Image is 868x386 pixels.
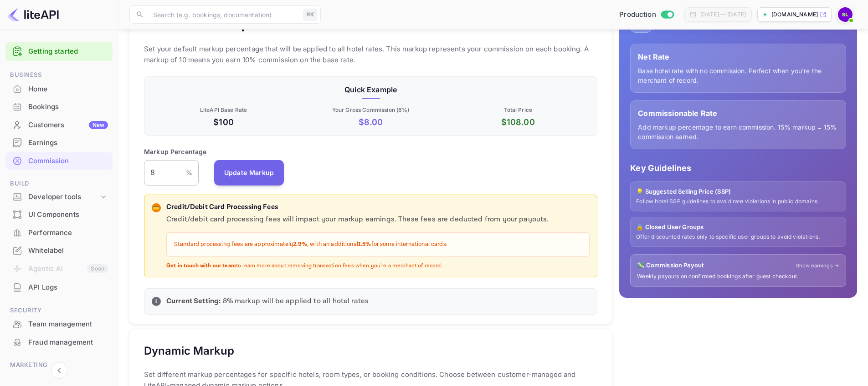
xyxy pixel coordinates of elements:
button: Collapse navigation [51,362,67,379]
div: ⌘K [303,9,317,20]
a: Whitelabel [5,242,113,259]
img: LiteAPI logo [7,7,59,22]
p: Quick Example [152,84,590,95]
a: Earnings [5,134,113,151]
a: API Logs [5,279,113,296]
div: Whitelabel [28,246,108,256]
p: LiteAPI Base Rate [152,106,295,114]
div: Bookings [28,102,108,112]
div: API Logs [28,282,108,293]
div: Home [28,84,108,95]
div: Team management [5,316,113,333]
p: Weekly payouts on confirmed bookings after guest checkout. [637,273,839,281]
p: Total Price [446,106,590,114]
strong: 1.5% [358,241,371,248]
div: Customers [28,120,108,130]
div: Switch to Sandbox mode [616,10,677,20]
input: 0 [144,160,186,185]
p: [DOMAIN_NAME] [771,10,818,19]
div: New [89,121,108,129]
img: Shri Lildharrie [838,7,853,22]
div: Performance [5,224,113,242]
div: Developer tools [28,192,99,202]
p: 💡 Suggested Selling Price (SSP) [636,187,840,196]
a: Bookings [5,98,113,115]
p: Commissionable Rate [638,108,838,119]
p: Set your default markup percentage that will be applied to all hotel rates. This markup represent... [144,44,597,65]
span: Business [5,70,113,80]
p: Credit/debit card processing fees will impact your markup earnings. These fees are deducted from ... [166,214,590,225]
div: Earnings [28,138,108,148]
p: Your Gross Commission ( 8 %) [299,106,442,114]
div: Commission [28,156,108,166]
a: UI Components [5,206,113,223]
div: CustomersNew [5,116,113,134]
div: Performance [28,228,108,238]
div: API Logs [5,279,113,296]
div: UI Components [28,210,108,220]
p: $100 [152,116,295,128]
h4: Default Markup [144,15,250,33]
strong: Get in touch with our team [166,262,236,269]
p: % [186,168,192,177]
h5: Dynamic Markup [144,344,234,358]
p: $ 8.00 [299,116,442,128]
a: Home [5,80,113,97]
span: Build [5,179,113,189]
button: Update Markup [214,160,284,185]
p: Add markup percentage to earn commission. 15% markup = 15% commission earned. [638,122,838,141]
p: Net Rate [638,51,838,62]
span: Marketing [5,360,113,370]
div: [DATE] — [DATE] [700,10,746,19]
div: Bookings [5,98,113,116]
p: $ 108.00 [446,116,590,128]
p: 💸 Commission Payout [637,261,704,270]
strong: 2.9% [293,241,307,248]
div: Fraud management [28,337,108,348]
div: UI Components [5,206,113,224]
p: Follow hotel SSP guidelines to avoid rate violations in public domains. [636,198,840,206]
strong: Current Setting: [166,296,221,306]
p: Offer discounted rates only to specific user groups to avoid violations. [636,233,840,241]
div: Fraud management [5,334,113,351]
p: 8 % markup will be applied to all hotel rates [166,296,590,307]
p: 🔒 Closed User Groups [636,223,840,232]
div: Whitelabel [5,242,113,260]
div: Team management [28,319,108,330]
p: 💳 [153,204,159,212]
a: Performance [5,224,113,241]
p: i [155,297,157,306]
a: Fraud management [5,334,113,351]
div: Earnings [5,134,113,152]
a: Getting started [28,46,108,57]
a: Show earnings → [796,262,839,270]
div: Home [5,80,113,98]
a: Team management [5,316,113,332]
a: Commission [5,152,113,169]
div: Getting started [5,42,113,61]
p: Standard processing fees are approximately , with an additional for some international cards. [174,240,582,249]
p: Key Guidelines [630,162,846,174]
p: Markup Percentage [144,147,207,156]
p: Credit/Debit Card Processing Fees [166,202,590,213]
p: Base hotel rate with no commission. Perfect when you're the merchant of record. [638,66,838,85]
div: Commission [5,152,113,170]
input: Search (e.g. bookings, documentation) [148,5,300,24]
span: Security [5,306,113,316]
div: Developer tools [5,189,113,205]
span: Production [619,10,656,20]
p: to learn more about removing transaction fees when you're a merchant of record. [166,262,590,270]
div: Vouchers [28,374,108,385]
a: CustomersNew [5,116,113,133]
